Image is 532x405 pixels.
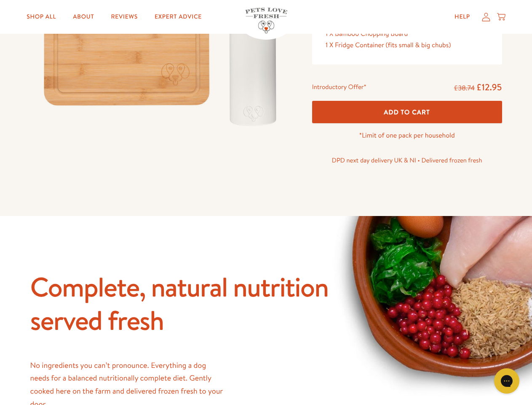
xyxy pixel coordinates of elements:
[326,40,489,51] div: 1 X Fridge Container (fits small & big chubs)
[312,101,502,123] button: Add To Cart
[20,8,63,25] a: Shop All
[384,108,430,116] span: Add To Cart
[312,155,502,166] p: DPD next day delivery UK & NI • Delivered frozen fresh
[448,8,477,25] a: Help
[312,130,502,141] p: *Limit of one pack per household
[104,8,144,25] a: Reviews
[312,81,366,94] div: Introductory Offer*
[454,84,475,93] s: £38.74
[490,365,524,397] iframe: Gorgias live chat messenger
[326,29,408,38] span: 1 X Bamboo Chopping Board
[148,8,209,25] a: Expert Advice
[30,270,345,337] h2: Complete, natural nutrition served fresh
[245,8,287,33] img: Pets Love Fresh
[66,8,101,25] a: About
[476,81,502,93] span: £12.95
